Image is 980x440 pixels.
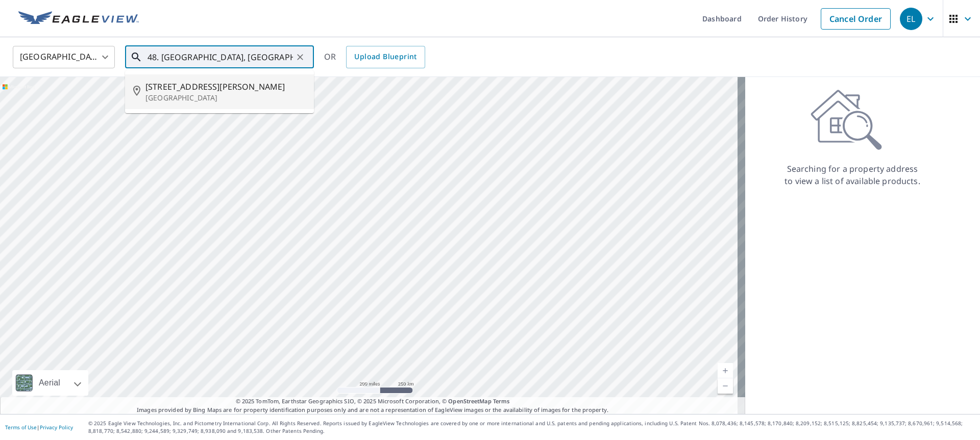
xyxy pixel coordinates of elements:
img: EV Logo [18,11,139,27]
div: Aerial [12,370,88,396]
span: Upload Blueprint [354,50,416,63]
div: Aerial [36,370,63,396]
div: [GEOGRAPHIC_DATA] [13,43,115,71]
p: © 2025 Eagle View Technologies, Inc. and Pictometry International Corp. All Rights Reserved. Repo... [88,420,975,435]
button: Clear [293,50,307,64]
div: OR [324,46,425,68]
a: Terms of Use [5,424,37,431]
a: Cancel Order [821,8,891,30]
div: EL [900,8,922,30]
input: Search by address or latitude-longitude [148,43,293,71]
a: Privacy Policy [40,424,73,431]
p: [GEOGRAPHIC_DATA] [145,93,306,103]
span: © 2025 TomTom, Earthstar Geographics SIO, © 2025 Microsoft Corporation, © [236,397,510,406]
a: Terms [493,397,510,405]
a: Current Level 5, Zoom In [718,363,733,378]
a: Current Level 5, Zoom Out [718,378,733,394]
a: Upload Blueprint [346,46,425,68]
p: Searching for a property address to view a list of available products. [784,163,921,187]
p: | [5,424,73,430]
span: [STREET_ADDRESS][PERSON_NAME] [145,81,306,93]
a: OpenStreetMap [448,397,491,405]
